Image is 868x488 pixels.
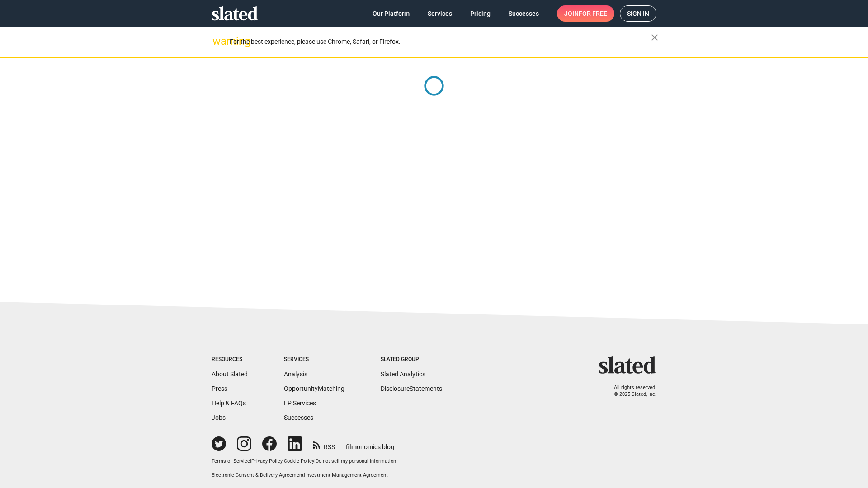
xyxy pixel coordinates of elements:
[284,385,344,392] a: OpportunityMatching
[316,458,396,465] button: Do not sell my personal information
[284,458,314,464] a: Cookie Policy
[212,385,227,392] a: Press
[251,458,283,464] a: Privacy Policy
[284,356,344,363] div: Services
[305,472,388,478] a: Investment Management Agreement
[346,443,357,450] span: film
[381,371,425,378] a: Slated Analytics
[501,5,546,22] a: Successes
[470,5,491,22] span: Pricing
[365,5,417,22] a: Our Platform
[620,5,656,22] a: Sign in
[420,5,459,22] a: Services
[212,472,304,478] a: Electronic Consent & Delivery Agreement
[284,371,307,378] a: Analysis
[304,472,305,478] span: |
[557,5,614,22] a: Joinfor free
[381,385,442,392] a: DisclosureStatements
[230,36,651,48] div: For the best experience, please use Chrome, Safari, or Firefox.
[283,458,284,464] span: |
[649,32,660,43] mat-icon: close
[564,5,607,22] span: Join
[346,436,394,451] a: filmonomics blog
[284,414,313,421] a: Successes
[212,414,226,421] a: Jobs
[212,371,248,378] a: About Slated
[509,5,539,22] span: Successes
[212,399,246,407] a: Help & FAQs
[313,437,335,451] a: RSS
[212,36,223,47] mat-icon: warning
[579,5,607,22] span: for free
[381,356,442,363] div: Slated Group
[314,458,316,464] span: |
[463,5,498,22] a: Pricing
[627,6,649,21] span: Sign in
[428,5,452,22] span: Services
[373,5,410,22] span: Our Platform
[212,356,248,363] div: Resources
[212,458,250,464] a: Terms of Service
[284,399,316,407] a: EP Services
[250,458,251,464] span: |
[604,385,656,398] p: All rights reserved. © 2025 Slated, Inc.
